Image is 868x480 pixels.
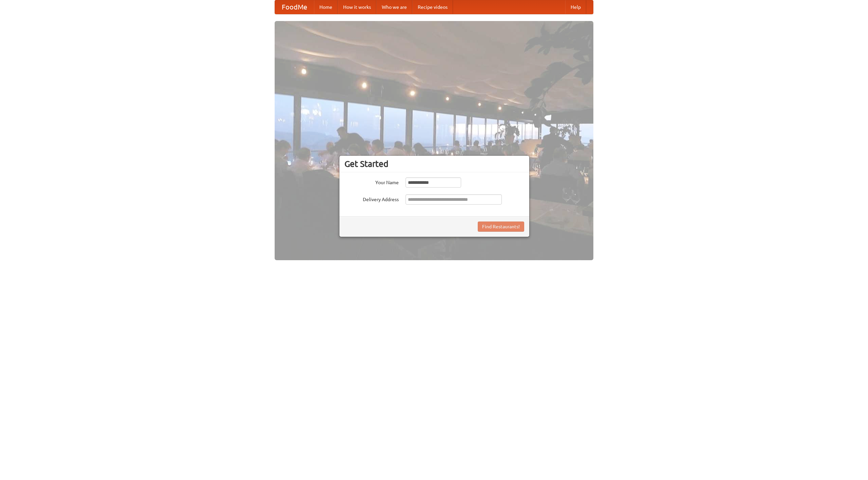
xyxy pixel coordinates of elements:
a: Who we are [376,0,412,14]
label: Delivery Address [344,194,399,203]
a: Recipe videos [412,0,453,14]
a: How it works [338,0,376,14]
button: Find Restaurants! [478,222,524,232]
label: Your Name [344,177,399,186]
a: Help [565,0,586,14]
h3: Get Started [344,159,524,169]
a: Home [314,0,338,14]
a: FoodMe [275,0,314,14]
